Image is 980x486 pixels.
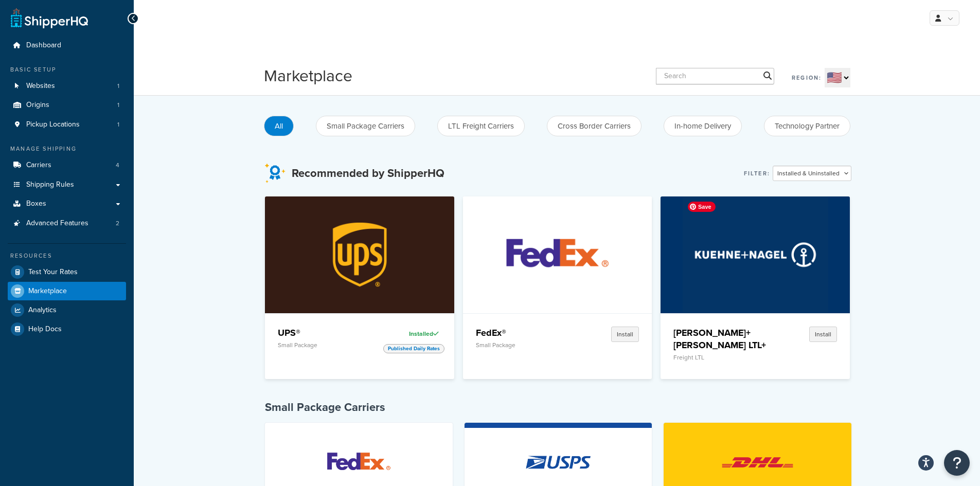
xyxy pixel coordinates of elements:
[792,70,822,85] label: Region:
[8,77,126,96] li: Websites
[26,120,80,129] span: Pickup Locations
[8,301,126,319] a: Analytics
[8,96,126,115] li: Origins
[316,116,415,136] button: Small Package Carriers
[28,325,62,334] span: Help Docs
[683,196,828,313] img: Kuehne+Nagel LTL+
[26,219,88,228] span: Advanced Features
[656,68,774,84] input: Search
[673,327,771,351] h4: [PERSON_NAME]+[PERSON_NAME] LTL+
[8,156,126,175] li: Carriers
[8,65,126,74] div: Basic Setup
[383,344,444,353] span: Published Daily Rates
[264,64,352,87] h1: Marketplace
[809,327,837,342] button: Install
[26,181,74,189] span: Shipping Rules
[26,161,51,170] span: Carriers
[117,101,119,110] span: 1
[8,145,126,153] div: Manage Shipping
[264,116,294,136] button: All
[8,214,126,233] li: Advanced Features
[8,194,126,213] a: Boxes
[944,450,970,476] button: Open Resource Center
[26,200,46,208] span: Boxes
[476,341,574,349] p: Small Package
[116,219,119,228] span: 2
[26,82,55,91] span: Websites
[8,282,126,300] a: Marketplace
[8,251,126,260] div: Resources
[661,196,850,379] a: Kuehne+Nagel LTL+[PERSON_NAME]+[PERSON_NAME] LTL+Freight LTLInstall
[28,287,67,296] span: Marketplace
[116,161,119,170] span: 4
[8,214,126,233] a: Advanced Features2
[744,166,770,181] label: Filter:
[764,116,850,136] button: Technology Partner
[8,115,126,134] li: Pickup Locations
[476,327,574,339] h4: FedEx®
[673,354,771,361] p: Freight LTL
[611,327,639,342] button: Install
[688,202,716,212] span: Save
[28,268,78,277] span: Test Your Rates
[265,196,454,379] a: UPS®UPS®Small PackageInstalledPublished Daily Rates
[8,175,126,194] a: Shipping Rules
[485,196,630,313] img: FedEx®
[28,306,57,315] span: Analytics
[278,327,376,339] h4: UPS®
[278,341,376,349] p: Small Package
[265,400,851,415] h4: Small Package Carriers
[8,36,126,55] a: Dashboard
[463,196,652,379] a: FedEx®FedEx®Small PackageInstall
[8,263,126,281] a: Test Your Rates
[26,101,49,110] span: Origins
[437,116,525,136] button: LTL Freight Carriers
[664,116,742,136] button: In-home Delivery
[383,327,441,341] div: Installed
[287,196,433,313] img: UPS®
[8,77,126,96] a: Websites1
[117,120,119,129] span: 1
[547,116,642,136] button: Cross Border Carriers
[8,320,126,338] a: Help Docs
[8,96,126,115] a: Origins1
[8,115,126,134] a: Pickup Locations1
[26,41,61,50] span: Dashboard
[8,156,126,175] a: Carriers4
[117,82,119,91] span: 1
[292,167,444,179] h3: Recommended by ShipperHQ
